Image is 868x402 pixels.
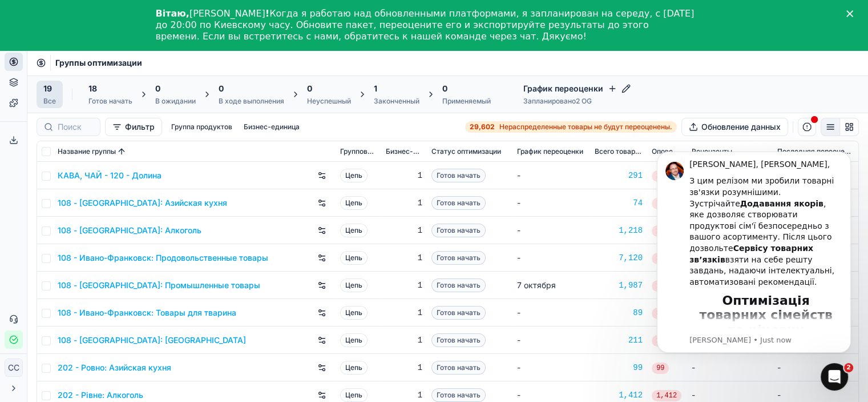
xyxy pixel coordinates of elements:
[619,226,643,235] font: 1,218
[681,118,788,136] button: Обновление данных
[595,170,643,181] a: 291
[517,147,583,156] font: График переоценки
[58,225,201,236] a: 108 - [GEOGRAPHIC_DATA]: Алкоголь
[58,225,201,235] font: 108 - [GEOGRAPHIC_DATA]: Алкоголь
[307,83,312,93] font: 0
[418,226,422,235] font: 1
[374,97,419,105] font: Законченный
[58,280,260,290] font: 108 - [GEOGRAPHIC_DATA]: Промышленные товары
[418,363,422,372] font: 1
[517,335,520,345] font: -
[524,280,556,290] font: октября
[171,122,232,131] font: Группа продуктов
[619,391,643,400] font: 1,412
[58,197,227,209] a: 108 - [GEOGRAPHIC_DATA]: Азийская кухня
[499,122,672,131] font: Нераспределенные товары не будут переоценены.
[595,225,643,236] a: 1,218
[88,83,97,93] font: 18
[340,147,405,156] font: Групповой уровень
[155,83,160,93] font: 0
[517,363,520,372] font: -
[8,363,19,372] font: СС
[189,8,265,19] font: [PERSON_NAME]
[345,363,362,372] font: Цепь
[43,97,56,105] font: Все
[58,280,260,291] a: 108 - [GEOGRAPHIC_DATA]: Промышленные товары
[619,253,643,262] font: 7,120
[595,280,643,291] a: 1,987
[619,281,643,290] font: 1,987
[43,83,52,93] font: 19
[595,335,643,346] a: 211
[437,226,481,234] font: Готов начать
[58,147,116,156] font: Название группы
[437,171,481,180] font: Готов начать
[442,83,447,93] font: 0
[437,336,481,344] font: Готов начать
[437,253,481,262] font: Готов начать
[465,121,677,133] a: 29,602Нераспределенные товары не будут переоценены.
[345,198,362,207] font: Цепь
[58,389,143,401] a: 202 - Рівне: Алкоголь
[418,253,422,262] font: 1
[345,336,362,344] font: Цепь
[58,363,171,372] font: 202 - Ровно: Азийская кухня
[633,198,643,208] font: 74
[523,97,576,105] font: Запланировано
[58,335,246,345] font: 108 - [GEOGRAPHIC_DATA]: [GEOGRAPHIC_DATA]
[386,147,442,156] font: Бизнес-единица
[846,10,858,17] div: Закрывать
[58,253,268,262] font: 108 - Ивано-Франковск: Продовольственные товары
[105,118,162,136] button: Фильтр
[701,122,781,132] font: Обновление данных
[517,390,520,400] font: -
[55,57,142,69] nav: хлебные крошки
[58,170,162,181] a: КАВА, ЧАЙ - 120 - Долина
[58,121,93,133] input: Поиск
[55,57,142,69] span: Группы оптимизации
[116,146,127,157] button: Сортировать по названию группы по возрастанию
[345,308,362,317] font: Цепь
[442,97,491,105] font: Применяемый
[633,308,643,317] font: 89
[437,198,481,207] font: Готов начать
[431,147,501,156] font: Статус оптимизации
[58,390,143,400] font: 202 - Рівне: Алкоголь
[517,280,522,290] font: 7
[656,392,677,400] font: 1,412
[58,362,171,373] a: 202 - Ровно: Азийская кухня
[418,281,422,290] font: 1
[345,253,362,262] font: Цепь
[595,307,643,319] a: 89
[156,8,189,19] font: Вітаю,
[167,120,237,134] button: Группа продуктов
[437,363,481,372] font: Готов начать
[58,198,227,208] font: 108 - [GEOGRAPHIC_DATA]: Азийская кухня
[265,8,269,19] font: !
[517,198,520,208] font: -
[125,122,155,132] font: Фильтр
[595,147,643,156] font: Всего товаров
[88,97,132,105] font: Готов начать
[58,170,162,180] font: КАВА, ЧАЙ - 120 - Долина
[58,335,246,346] a: 108 - [GEOGRAPHIC_DATA]: [GEOGRAPHIC_DATA]
[5,359,23,377] button: СС
[437,281,481,289] font: Готов начать
[418,308,422,317] font: 1
[219,97,284,105] font: В ходе выполнения
[307,97,351,105] font: Неуспешный
[155,97,196,105] font: В ожидании
[58,308,236,317] font: 108 - Ивано-Франковск: Товары для тварина
[595,252,643,264] a: 7,120
[58,252,268,264] a: 108 - Ивано-Франковск: Продовольственные товары
[470,122,495,131] font: 29,602
[595,197,643,209] a: 74
[374,83,377,93] font: 1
